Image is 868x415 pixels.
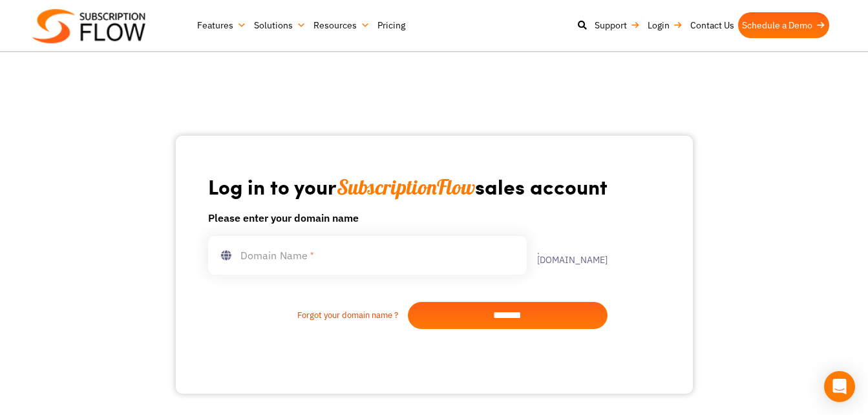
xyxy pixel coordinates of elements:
[738,12,829,38] a: Schedule a Demo
[32,9,145,43] img: Subscriptionflow
[310,12,374,38] a: Resources
[591,12,644,38] a: Support
[250,12,310,38] a: Solutions
[374,12,409,38] a: Pricing
[824,371,855,402] div: Open Intercom Messenger
[686,12,738,38] a: Contact Us
[337,174,475,200] span: SubscriptionFlow
[208,210,608,226] h6: Please enter your domain name
[208,309,408,322] a: Forgot your domain name ?
[644,12,686,38] a: Login
[208,173,608,200] h1: Log in to your sales account
[527,246,608,264] label: .[DOMAIN_NAME]
[193,12,250,38] a: Features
